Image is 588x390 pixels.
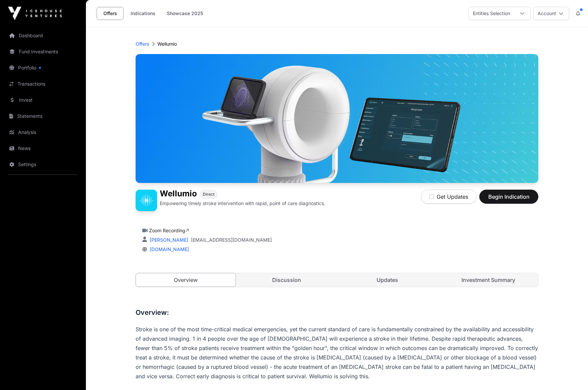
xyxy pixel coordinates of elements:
img: Wellumio [136,190,157,211]
span: Begin Indication [488,193,530,201]
a: Statements [5,109,81,124]
a: News [5,141,81,156]
button: Account [533,7,569,20]
iframe: Chat Widget [554,358,588,390]
button: Get Updates [421,190,477,204]
a: Dashboard [5,28,81,43]
img: Wellumio [136,54,538,183]
h1: Wellumio [160,190,197,199]
a: Transactions [5,77,81,91]
a: [EMAIL_ADDRESS][DOMAIN_NAME] [191,237,272,243]
p: Wellumio [157,41,177,47]
p: Empowering timely stroke intervention with rapid, point of care diagnostics. [160,200,325,207]
a: Investment Summary [439,273,538,287]
nav: Tabs [136,273,538,287]
a: Fund Investments [5,44,81,59]
a: Overview [136,273,236,287]
a: Indications [126,7,160,20]
a: Offers [136,41,149,47]
img: Icehouse Ventures Logo [8,7,62,20]
a: Showcase 2025 [162,7,207,20]
div: Entities Selection [469,7,514,20]
button: Begin Indication [479,190,538,204]
a: Discussion [237,273,337,287]
a: [PERSON_NAME] [148,237,188,243]
span: Direct [203,192,214,197]
a: Offers [97,7,124,20]
a: Portfolio [5,60,81,75]
a: Analysis [5,125,81,140]
p: Stroke is one of the most time-critical medical emergencies, yet the current standard of care is ... [136,325,538,381]
a: Updates [338,273,437,287]
a: Invest [5,93,81,107]
a: [DOMAIN_NAME] [147,246,189,252]
h3: Overview: [136,307,538,318]
a: Settings [5,157,81,172]
a: Begin Indication [479,196,538,203]
a: Zoom Recording [149,228,189,233]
